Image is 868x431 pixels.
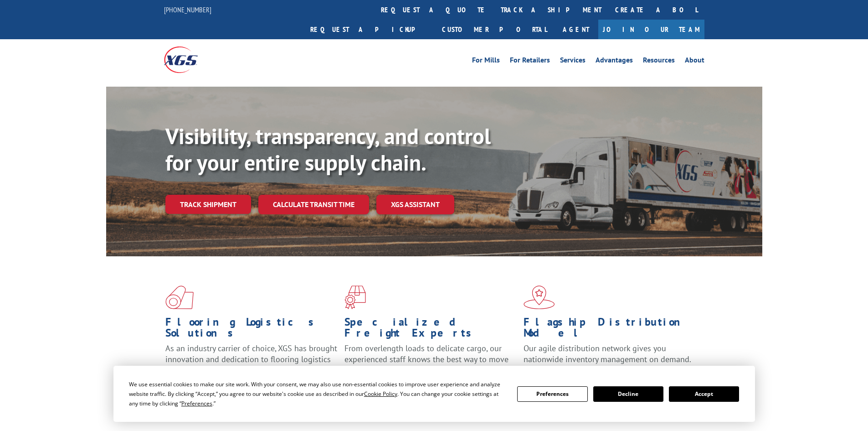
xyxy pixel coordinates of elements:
h1: Flagship Distribution Model [524,317,696,343]
span: As an industry carrier of choice, XGS has brought innovation and dedication to flooring logistics... [165,343,337,375]
a: Calculate transit time [258,195,369,214]
button: Preferences [517,386,587,402]
a: For Retailers [510,57,550,67]
div: Cookie Consent Prompt [113,366,755,422]
a: Customer Portal [435,20,554,39]
a: For Mills [472,57,500,67]
a: Join Our Team [598,20,704,39]
h1: Specialized Freight Experts [344,317,517,343]
img: xgs-icon-focused-on-flooring-red [344,286,366,309]
img: xgs-icon-flagship-distribution-model-red [524,286,555,309]
a: Resources [643,57,675,67]
img: xgs-icon-total-supply-chain-intelligence-red [165,286,194,309]
span: Cookie Policy [364,390,397,398]
b: Visibility, transparency, and control for your entire supply chain. [165,122,491,177]
a: About [685,57,704,67]
h1: Flooring Logistics Solutions [165,317,338,343]
a: Track shipment [165,195,251,214]
p: From overlength loads to delicate cargo, our experienced staff knows the best way to move your fr... [344,343,517,384]
button: Accept [669,386,739,402]
a: Agent [554,20,598,39]
span: Our agile distribution network gives you nationwide inventory management on demand. [524,343,691,364]
a: XGS ASSISTANT [376,195,454,214]
a: [PHONE_NUMBER] [164,5,211,14]
div: We use essential cookies to make our site work. With your consent, we may also use non-essential ... [129,379,506,408]
a: Services [560,57,586,67]
button: Decline [593,386,663,402]
a: Advantages [596,57,633,67]
span: Preferences [181,400,212,407]
a: Request a pickup [303,20,435,39]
